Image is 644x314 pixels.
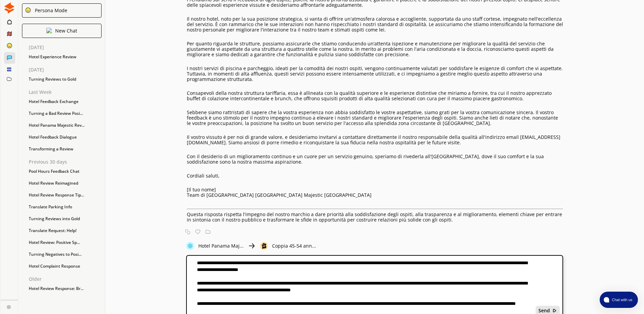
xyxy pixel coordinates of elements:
[609,297,634,302] span: Chat with us
[25,226,105,236] div: Translate Request: Help!
[187,110,563,126] p: Sebbene siamo rattristati di sapere che la vostra esperienza non abbia soddisfatto le vostre aspe...
[46,28,52,33] img: Close
[186,242,194,250] img: Close
[7,305,11,309] img: Close
[25,190,105,200] div: Hotel Review Response Tip...
[195,229,200,234] img: Favorite
[600,292,638,308] button: atlas-launcher
[205,229,210,234] img: Save
[29,89,105,95] p: Last Week
[25,178,105,188] div: Hotel Review Reimagined
[1,300,18,312] a: Close
[248,242,256,250] img: Close
[187,134,563,145] p: Il vostro vissuto è per noi di grande valore, e desideriamo invitarvi a contattare direttamente i...
[29,67,105,72] p: [DATE]
[25,108,105,119] div: Turning a Bad Review Posi...
[272,243,316,249] p: Coppia 45-54 ann...
[552,308,557,313] img: Close
[25,132,105,142] div: Hotel Feedback Dialogue
[187,16,563,33] p: Il nostro hotel, noto per la sua posizione strategica, si vanta di offrire un'atmosfera calorosa ...
[29,276,105,282] p: Older
[187,41,563,57] p: Per quanto riguarda le strutture, possiamo assicurarle che stiamo conducendo un’attenta ispezione...
[185,229,190,234] img: Copy
[187,187,563,192] p: [Il tuo nome]
[187,192,563,198] p: Team di [GEOGRAPHIC_DATA] [GEOGRAPHIC_DATA] Majestic [GEOGRAPHIC_DATA]
[25,237,105,248] div: Hotel Review: Positive Sp...
[25,284,105,294] div: Hotel Review Response: Br...
[198,243,244,249] p: Hotel Panama Maj...
[32,8,67,13] div: Persona Mode
[25,214,105,224] div: Turning Reviews into Gold
[29,45,105,50] p: [DATE]
[25,144,105,154] div: Transforming a Review
[25,97,105,107] div: Hotel Feedback Exchange
[538,308,550,313] b: Send
[4,2,15,14] img: Close
[187,66,563,82] p: I nostri servizi di piscina e parcheggio, ideati per la comodità dei nostri ospiti, vengono conti...
[187,212,563,223] p: Questa risposta rispetta l'impegno del nostro marchio a dare priorità alla soddisfazione degli os...
[29,159,105,165] p: Previous 30 days
[25,261,105,271] div: Hotel Complaint Response
[25,249,105,259] div: Turning Negatives to Posi...
[25,52,105,62] div: Hotel Experience Review
[55,28,77,34] p: New Chat
[25,120,105,130] div: Hotel Panama Majestic Rev...
[187,154,563,165] p: Con il desiderio di un miglioramento continuo e un cuore per un servizio genuino, speriamo di riv...
[25,202,105,212] div: Translate Parking Info
[260,242,268,250] img: Close
[25,166,105,176] div: Pool Hours Feedback Chat
[25,7,31,13] img: Close
[25,74,105,84] div: Turning Reviews to Gold
[187,173,563,179] p: Cordiali saluti,
[187,90,563,101] p: Consapevoli della nostra struttura tariffaria, essa è allineata con la qualità superiore e le esp...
